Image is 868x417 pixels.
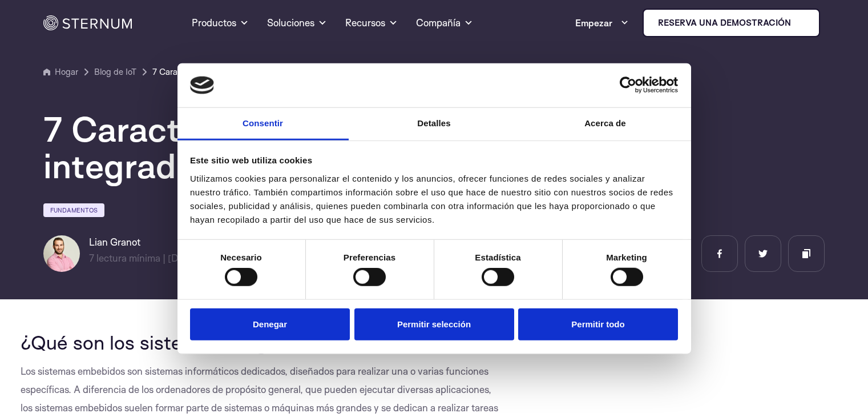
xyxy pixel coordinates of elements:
font: Consentir [243,118,283,128]
font: Detalles [417,118,450,128]
a: Empezar [575,11,629,34]
a: Cookiebot centrado en el usuario - se abre en una nueva ventana [578,77,678,94]
font: Estadística [475,252,520,262]
font: 7 Características de los sistemas integrados y lo que nos depara el futuro [152,66,429,77]
img: Lian Granot [43,235,80,272]
font: Reserva una demostración [658,17,791,28]
font: Este sitio web utiliza cookies [190,155,312,165]
font: Denegar [253,319,287,328]
font: lectura mínima | [96,252,165,264]
font: Fundamentos [50,206,98,214]
button: Permitir selección [354,308,514,340]
a: Blog de IoT [94,65,136,79]
font: Utilizamos cookies para personalizar el contenido y los anuncios, ofrecer funciones de redes soci... [190,174,673,224]
font: Necesario [220,252,262,262]
a: 7 Características de los sistemas integrados y lo que nos depara el futuro [152,65,324,79]
font: Hogar [55,66,78,77]
font: Marketing [606,252,647,262]
font: 7 Características de los sistemas integrados y lo que nos depara el futuro [43,107,668,187]
button: Denegar [190,308,350,340]
font: Recursos [345,17,385,29]
a: Reserva una demostración [643,9,820,37]
font: Blog de IoT [94,66,136,77]
font: Empezar [575,17,612,29]
font: [DATE] [168,252,200,264]
font: Productos [192,17,236,29]
a: Fundamentos [43,203,104,217]
font: Compañía [416,17,461,29]
font: Acerca de [584,118,626,128]
img: logo [190,76,214,94]
font: 7 [89,252,94,264]
font: Lian Granot [89,236,140,248]
button: Permitir todo [518,308,678,340]
font: Permitir todo [571,319,624,328]
font: Soluciones [267,17,314,29]
font: ¿Qué son los sistemas integrados? [21,330,325,354]
img: esternón iot [796,18,805,27]
font: Preferencias [344,252,395,262]
a: Hogar [43,65,78,79]
font: Permitir selección [397,319,471,328]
